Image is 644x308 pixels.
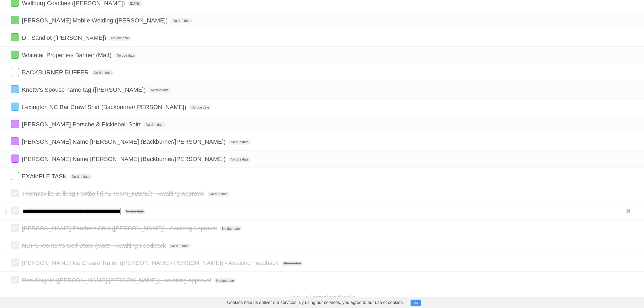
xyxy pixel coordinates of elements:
[229,157,250,162] span: No due date
[144,122,166,127] span: No due date
[11,155,19,163] label: Done
[11,120,19,128] label: Done
[288,294,355,301] a: Show all completed tasks
[22,225,218,232] span: [PERSON_NAME] Panthers Shirt ([PERSON_NAME]) - Awaiting Approval
[11,137,19,145] label: Done
[229,140,250,145] span: No due date
[128,1,143,6] span: [DATE]
[11,85,19,93] label: Done
[22,156,227,162] span: [PERSON_NAME] Name [PERSON_NAME] (Backburner/[PERSON_NAME])
[11,207,19,215] label: Done
[11,189,19,197] label: Done
[11,172,19,180] label: Done
[171,18,193,23] span: No due date
[22,173,68,180] span: EXAMPLE TASK
[208,192,230,196] span: No due date
[411,300,421,306] button: OK
[11,68,19,76] label: Done
[11,258,19,267] label: Done
[22,52,113,58] span: Whitetail Properties Banner (Matt)
[214,278,236,283] span: No due date
[22,104,188,110] span: Lexington NC Bar Crawl Shirt (Backburner/[PERSON_NAME])
[189,105,211,110] span: No due date
[11,33,19,41] label: Done
[22,34,107,41] span: DT Sandlot ([PERSON_NAME])
[115,53,137,58] span: No due date
[282,261,303,266] span: No due date
[149,88,171,93] span: No due date
[70,174,92,179] span: No due date
[11,51,19,59] label: Done
[22,190,206,197] span: Thomasville Bulldog Football ([PERSON_NAME]) - Awaiting Approval
[11,224,19,232] label: Done
[22,242,167,249] span: NDHS Women's Golf Store (Matt) - Awaiting Feedback
[22,86,147,93] span: Knotty's Spouse name tag ([PERSON_NAME])
[22,260,280,266] span: [PERSON_NAME] Ice Cream Trailer ([PERSON_NAME]/[PERSON_NAME]) - Awaiting Feedback
[22,17,169,24] span: [PERSON_NAME] Mobile Welding ([PERSON_NAME])
[11,16,19,24] label: Done
[11,276,19,284] label: Done
[22,277,212,284] span: Red Knights ([PERSON_NAME]/[PERSON_NAME]) - awaiting approval
[11,103,19,111] label: Done
[22,69,90,76] span: BACKBURNER BUFFER
[22,121,142,128] span: [PERSON_NAME] Porsche & Pickleball Shirt
[222,297,409,308] span: Cookies help us deliver our services. By using our services, you agree to our use of cookies.
[11,241,19,249] label: Done
[220,226,242,231] span: No due date
[92,70,114,75] span: No due date
[124,209,146,214] span: No due date
[169,244,191,248] span: No due date
[109,36,131,41] span: No due date
[22,138,227,145] span: [PERSON_NAME] Name [PERSON_NAME] (Backburner/[PERSON_NAME])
